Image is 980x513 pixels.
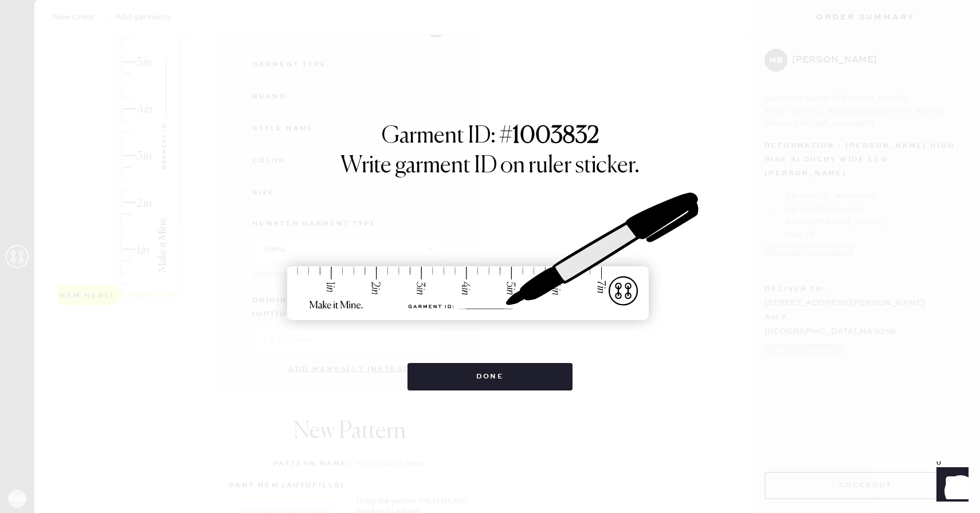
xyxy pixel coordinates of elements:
h1: Garment ID: # [382,123,599,152]
button: Done [407,363,573,390]
iframe: Front Chat [926,461,975,511]
strong: 1003832 [512,125,599,148]
img: ruler-sticker-sharpie.svg [275,163,705,352]
h1: Write garment ID on ruler sticker. [340,152,640,180]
